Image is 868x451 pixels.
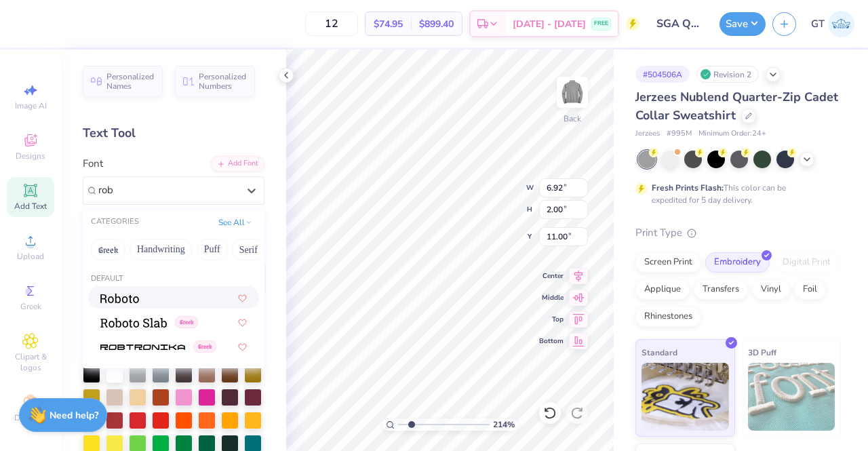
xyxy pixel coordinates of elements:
[652,182,724,193] strong: Fresh Prints Flash:
[214,216,256,229] button: See All
[828,11,854,37] img: Gayathree Thangaraj
[559,79,586,106] img: Back
[539,293,564,302] span: Middle
[15,100,47,111] span: Image AI
[539,271,564,281] span: Center
[635,225,841,241] div: Print Type
[719,12,766,36] button: Save
[197,239,228,260] button: Puff
[642,345,677,359] span: Standard
[635,279,690,300] div: Applique
[83,156,103,172] label: Font
[594,19,608,28] span: FREE
[564,113,581,125] div: Back
[20,301,41,312] span: Greek
[493,418,515,431] span: 214 %
[635,128,660,140] span: Jerzees
[811,16,825,32] span: GT
[694,279,748,300] div: Transfers
[667,128,692,140] span: # 995M
[811,11,854,37] a: GT
[646,10,713,37] input: Untitled Design
[100,318,167,328] img: Roboto Slab
[7,351,54,373] span: Clipart & logos
[419,17,454,31] span: $899.40
[91,216,139,228] div: CATEGORIES
[199,72,247,91] span: Personalized Numbers
[83,273,264,285] div: Default
[635,89,838,123] span: Jerzees Nublend Quarter-Zip Cadet Collar Sweatshirt
[774,252,840,273] div: Digital Print
[17,251,44,262] span: Upload
[642,363,729,431] img: Standard
[232,239,265,260] button: Serif
[305,12,358,36] input: – –
[635,66,690,83] div: # 504506A
[513,17,586,31] span: [DATE] - [DATE]
[748,363,835,431] img: 3D Puff
[374,17,403,31] span: $74.95
[50,409,98,422] strong: Need help?
[211,156,264,172] div: Add Font
[794,279,826,300] div: Foil
[752,279,790,300] div: Vinyl
[130,239,193,260] button: Handwriting
[193,340,216,353] span: Greek
[175,316,198,328] span: Greek
[698,128,766,140] span: Minimum Order: 24 +
[539,315,564,324] span: Top
[100,342,185,352] img: Robtronika
[14,201,47,212] span: Add Text
[106,72,155,91] span: Personalized Names
[705,252,770,273] div: Embroidery
[748,345,776,359] span: 3D Puff
[91,239,125,260] button: Greek
[83,124,264,142] div: Text Tool
[635,307,701,327] div: Rhinestones
[100,294,139,303] img: Roboto
[539,336,564,346] span: Bottom
[16,151,45,161] span: Designs
[696,66,759,83] div: Revision 2
[652,182,818,206] div: This color can be expedited for 5 day delivery.
[14,412,47,423] span: Decorate
[635,252,701,273] div: Screen Print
